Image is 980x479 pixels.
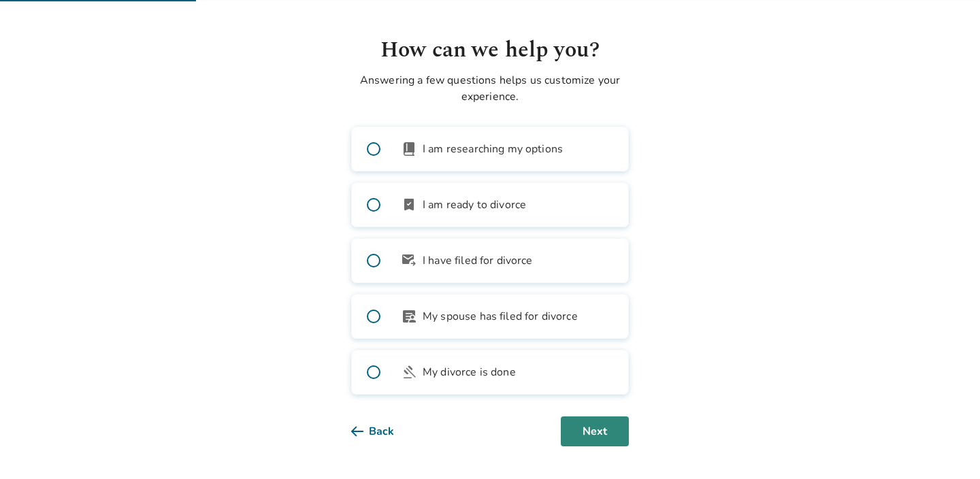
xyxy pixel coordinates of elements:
[401,308,417,325] span: article_person
[423,197,526,213] span: I am ready to divorce
[423,252,533,269] span: I have filed for divorce
[423,308,578,325] span: My spouse has filed for divorce
[401,197,417,213] span: bookmark_check
[401,141,417,157] span: book_2
[351,34,629,67] h1: How can we help you?
[423,364,516,380] span: My divorce is done
[401,252,417,269] span: outgoing_mail
[351,416,416,446] button: Back
[423,141,563,157] span: I am researching my options
[351,72,629,105] p: Answering a few questions helps us customize your experience.
[561,416,629,446] button: Next
[401,364,417,380] span: gavel
[912,414,980,479] iframe: Chat Widget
